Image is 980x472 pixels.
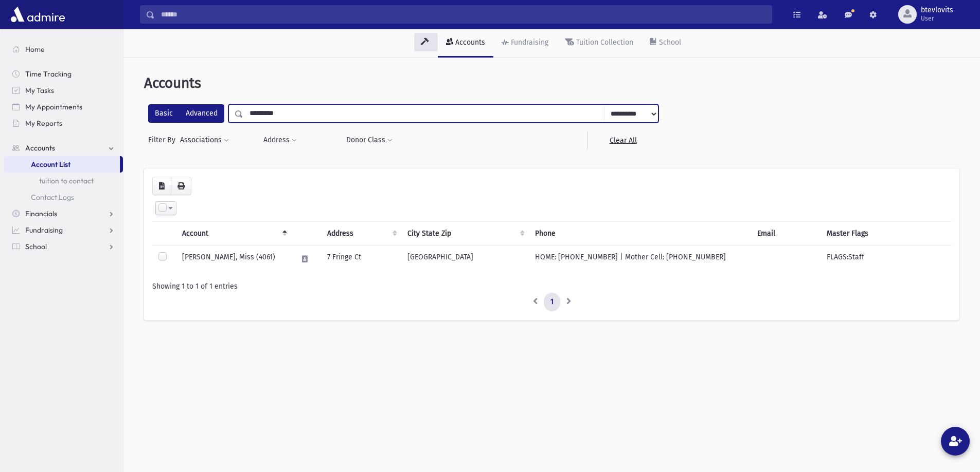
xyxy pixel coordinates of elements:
[25,86,54,95] span: My Tasks
[25,242,47,251] span: School
[4,82,123,99] a: My Tasks
[401,246,528,273] td: [GEOGRAPHIC_DATA]
[171,177,191,195] button: Print
[751,222,821,246] th: Email
[4,41,123,58] a: Home
[148,104,224,123] div: FilterModes
[657,38,681,47] div: School
[25,102,82,111] span: My Appointments
[921,14,953,23] span: User
[346,131,393,149] button: Donor Class
[25,209,57,218] span: Financials
[4,238,123,255] a: School
[574,38,633,47] div: Tuition Collection
[152,281,951,292] div: Showing 1 to 1 of 1 entries
[821,222,951,246] th: Master Flags
[4,173,123,189] a: tuition to contact
[152,177,171,195] button: CSV
[321,246,401,273] td: 7 Fringe Ct
[529,246,751,273] td: HOME: [PHONE_NUMBER] | Mother Cell: [PHONE_NUMBER]
[321,222,401,246] th: Address : activate to sort column ascending
[438,29,493,58] a: Accounts
[4,99,123,115] a: My Appointments
[4,140,123,156] a: Accounts
[25,69,72,79] span: Time Tracking
[31,193,74,202] span: Contact Logs
[179,104,224,123] label: Advanced
[25,45,45,54] span: Home
[4,66,123,82] a: Time Tracking
[587,131,658,149] a: Clear All
[148,104,180,123] label: Basic
[453,38,485,47] div: Accounts
[144,74,201,91] span: Accounts
[4,189,123,205] a: Contact Logs
[176,246,291,273] td: [PERSON_NAME], Miss (4061)
[4,205,123,222] a: Financials
[31,160,70,169] span: Account List
[155,5,772,24] input: Search
[821,246,951,273] td: FLAGS:Staff
[180,131,229,149] button: Associations
[25,119,62,128] span: My Reports
[176,222,291,246] th: Account: activate to sort column descending
[544,293,560,311] a: 1
[25,225,63,235] span: Fundraising
[529,222,751,246] th: Phone
[8,4,67,25] img: AdmirePro
[642,29,689,58] a: School
[557,29,642,58] a: Tuition Collection
[148,135,180,145] span: Filter By
[25,143,55,153] span: Accounts
[4,115,123,131] a: My Reports
[4,222,123,238] a: Fundraising
[921,6,953,14] span: btevlovits
[4,156,120,173] a: Account List
[401,222,528,246] th: City State Zip : activate to sort column ascending
[509,38,548,47] div: Fundraising
[263,131,297,149] button: Address
[493,29,557,58] a: Fundraising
